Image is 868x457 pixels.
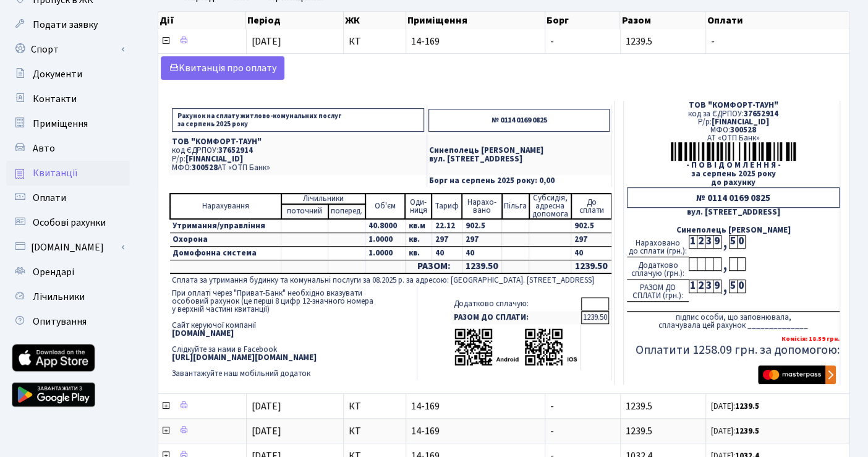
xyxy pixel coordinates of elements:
td: РАЗОМ ДО СПЛАТИ: [451,311,581,324]
a: [DOMAIN_NAME] [6,235,130,260]
span: Оплати [33,191,66,205]
th: Оплати [705,12,849,29]
b: [URL][DOMAIN_NAME][DOMAIN_NAME] [172,352,317,363]
td: Оди- ниця [405,194,432,219]
span: Приміщення [33,117,88,130]
div: підпис особи, що заповнювала, сплачувала цей рахунок ______________ [627,311,840,330]
a: Орендарі [6,260,130,284]
td: 297 [571,233,611,247]
div: 5 [729,235,737,249]
div: 9 [713,235,721,249]
span: Документи [33,67,82,81]
span: 37652914 [744,108,778,119]
td: 22.12 [432,219,462,233]
span: Авто [33,142,55,155]
p: вул. [STREET_ADDRESS] [428,155,610,163]
div: Додатково сплачую (грн.): [627,257,689,280]
a: Спорт [6,37,130,62]
div: , [721,280,729,294]
td: 40.8000 [365,219,406,233]
span: [FINANCIAL_ID] [185,153,243,164]
td: Тариф [432,194,462,219]
div: 3 [705,235,713,249]
td: 902.5 [571,219,611,233]
span: 300528 [730,124,756,135]
td: До cплати [571,194,611,219]
span: 1239.5 [626,424,652,438]
p: код ЄДРПОУ: [172,147,424,155]
td: 297 [432,233,462,247]
a: Документи [6,62,130,87]
b: Комісія: 18.59 грн. [781,334,840,343]
p: № 0114 0169 0825 [428,109,610,132]
td: Субсидія, адресна допомога [529,194,571,219]
span: 14-169 [411,401,540,411]
td: поточний [281,204,328,220]
a: Опитування [6,309,130,334]
span: КТ [349,401,401,411]
span: Орендарі [33,265,74,279]
div: МФО: [627,126,840,134]
b: [DOMAIN_NAME] [172,328,234,339]
span: 14-169 [411,426,540,436]
div: , [721,235,729,249]
b: 1239.5 [735,425,759,437]
td: Сплата за утримання будинку та комунальні послуги за 08.2025 р. за адресою: [GEOGRAPHIC_DATA]. [S... [169,274,611,287]
th: ЖК [344,12,406,29]
a: Подати заявку [6,12,130,37]
p: Синеполець [PERSON_NAME] [428,147,610,155]
span: Особові рахунки [33,216,106,229]
td: 1.0000 [365,247,406,260]
div: 9 [713,280,721,293]
span: 14-169 [411,36,540,46]
div: 3 [705,280,713,293]
a: Контакти [6,87,130,111]
span: - [550,399,554,413]
td: 1239.50 [581,311,609,324]
div: - П О В І Д О М Л Е Н Н Я - [627,161,840,169]
td: 40 [432,247,462,260]
div: 1 [689,235,697,249]
a: Оплати [6,186,130,210]
th: Борг [545,12,621,29]
a: Лічильники [6,284,130,309]
img: apps-qrcodes.png [454,327,577,367]
div: АТ «ОТП Банк» [627,134,840,142]
p: МФО: АТ «ОТП Банк» [172,164,424,172]
a: Квитанції [6,161,130,186]
div: до рахунку [627,179,840,187]
span: Подати заявку [33,18,98,32]
a: Авто [6,136,130,161]
p: Рахунок на сплату житлово-комунальних послуг за серпень 2025 року [172,108,424,132]
span: [DATE] [252,399,281,413]
span: [FINANCIAL_ID] [712,116,769,127]
b: 1239.5 [735,401,759,412]
div: 5 [729,280,737,293]
div: ТОВ "КОМФОРТ-ТАУН" [627,101,840,109]
td: 902.5 [462,219,502,233]
th: Дії [158,12,246,29]
p: ТОВ "КОМФОРТ-ТАУН" [172,138,424,146]
div: 0 [737,235,745,249]
span: 1239.5 [626,399,652,413]
span: КТ [349,426,401,436]
td: поперед. [328,204,365,220]
span: - [711,36,844,46]
td: Лічильники [281,194,365,203]
span: 300528 [192,162,218,173]
td: 40 [571,247,611,260]
small: [DATE]: [711,401,759,412]
th: Період [246,12,343,29]
td: 1239.50 [462,260,502,273]
td: Нарахо- вано [462,194,502,219]
td: кв. [405,247,432,260]
div: № 0114 0169 0825 [627,187,840,208]
td: кв. [405,233,432,247]
div: 2 [697,280,705,293]
td: 1239.50 [571,260,611,273]
a: Особові рахунки [6,210,130,235]
div: за серпень 2025 року [627,170,840,178]
td: При оплаті через "Приват-Банк" необхідно вказувати особовий рахунок (це перші 8 цифр 12-значного ... [169,287,417,380]
td: Пільга [502,194,529,219]
p: Борг на серпень 2025 року: 0,00 [428,177,610,185]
